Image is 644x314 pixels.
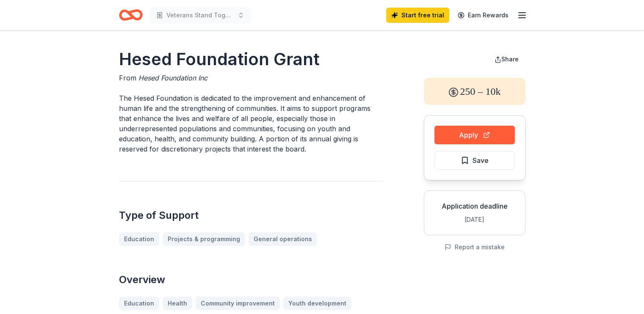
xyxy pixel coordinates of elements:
[424,78,525,105] div: 250 – 10k
[473,155,489,166] span: Save
[119,47,383,71] h1: Hesed Foundation Grant
[453,8,514,23] a: Earn Rewards
[434,126,515,144] button: Apply
[249,232,317,246] a: General operations
[166,10,234,20] span: Veterans Stand Together
[119,232,159,246] a: Education
[445,242,505,252] button: Report a mistake
[119,73,383,83] div: From
[431,215,518,225] div: [DATE]
[119,93,383,154] p: The Hesed Foundation is dedicated to the improvement and enhancement of human life and the streng...
[138,74,207,82] span: Hesed Foundation Inc
[163,232,245,246] a: Projects & programming
[431,201,518,211] div: Application deadline
[119,5,143,25] a: Home
[488,51,525,68] button: Share
[119,273,383,286] h2: Overview
[386,8,449,23] a: Start free trial
[501,55,519,63] span: Share
[434,151,515,170] button: Save
[119,209,383,222] h2: Type of Support
[149,7,251,24] button: Veterans Stand Together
